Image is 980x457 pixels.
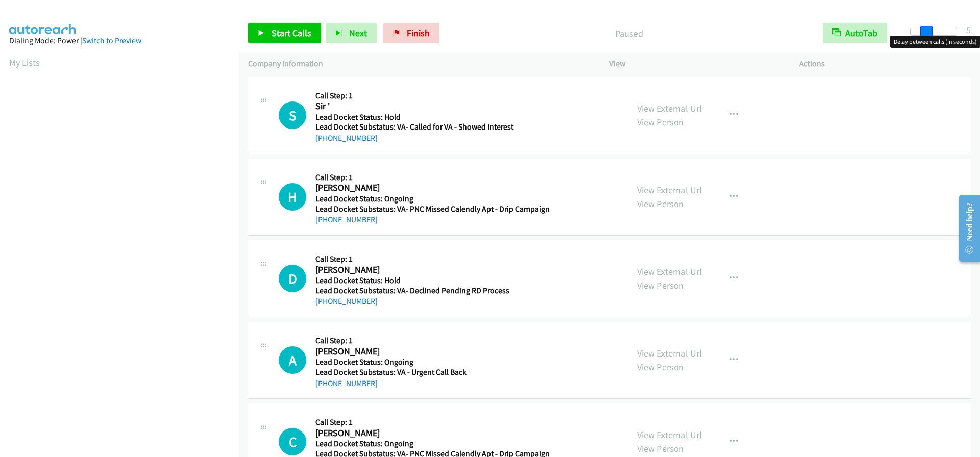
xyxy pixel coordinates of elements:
h5: Lead Docket Substatus: VA- Declined Pending RD Process [315,286,546,296]
button: Next [326,23,377,43]
div: The call is yet to be attempted [279,428,306,455]
h5: Call Step: 1 [315,336,546,346]
span: Start Calls [272,27,311,39]
h5: Lead Docket Substatus: VA - Urgent Call Back [315,367,546,377]
h5: Lead Docket Status: Ongoing [315,439,550,449]
a: View Person [637,361,684,373]
a: View External Url [637,103,702,114]
h5: Lead Docket Substatus: VA- Called for VA - Showed Interest [315,122,546,132]
h2: [PERSON_NAME] [315,264,546,276]
a: [PHONE_NUMBER] [315,133,378,143]
h5: Lead Docket Status: Hold [315,112,546,122]
span: Finish [407,27,430,39]
div: The call is yet to be attempted [279,346,306,374]
a: [PHONE_NUMBER] [315,296,378,306]
h5: Lead Docket Substatus: VA- PNC Missed Calendly Apt - Drip Campaign [315,204,550,214]
h5: Lead Docket Status: Ongoing [315,194,550,204]
h5: Lead Docket Status: Hold [315,275,546,286]
a: View External Url [637,429,702,441]
div: The call is yet to be attempted [279,183,306,211]
a: Finish [383,23,439,43]
h5: Lead Docket Status: Ongoing [315,357,546,367]
h2: [PERSON_NAME] [315,346,546,358]
h5: Call Step: 1 [315,417,550,427]
h5: Call Step: 1 [315,172,550,183]
h5: Call Step: 1 [315,254,546,264]
h2: [PERSON_NAME] [315,427,546,439]
div: 5 [966,23,971,37]
a: Switch to Preview [82,36,141,45]
a: [PHONE_NUMBER] [315,215,378,224]
div: Dialing Mode: Power | [9,35,230,47]
button: AutoTab [823,23,887,43]
h1: D [279,265,306,292]
p: View [609,58,781,70]
h2: Sir ' [315,100,546,112]
h2: [PERSON_NAME] [315,182,546,194]
iframe: Resource Center [950,188,980,269]
a: View Person [637,280,684,291]
h1: C [279,428,306,455]
p: Actions [799,58,971,70]
a: My Lists [9,57,40,68]
div: The call is yet to be attempted [279,265,306,292]
h1: S [279,101,306,129]
p: Company Information [248,58,591,70]
h1: A [279,346,306,374]
a: View External Url [637,184,702,196]
a: [PHONE_NUMBER] [315,378,378,388]
a: View Person [637,198,684,210]
a: View External Url [637,266,702,277]
a: Start Calls [248,23,321,43]
p: Paused [453,27,804,40]
span: Next [349,27,367,39]
a: View Person [637,116,684,128]
a: View External Url [637,347,702,359]
a: View Person [637,443,684,454]
div: The call is yet to be attempted [279,101,306,129]
h5: Call Step: 1 [315,91,546,101]
h1: H [279,183,306,211]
